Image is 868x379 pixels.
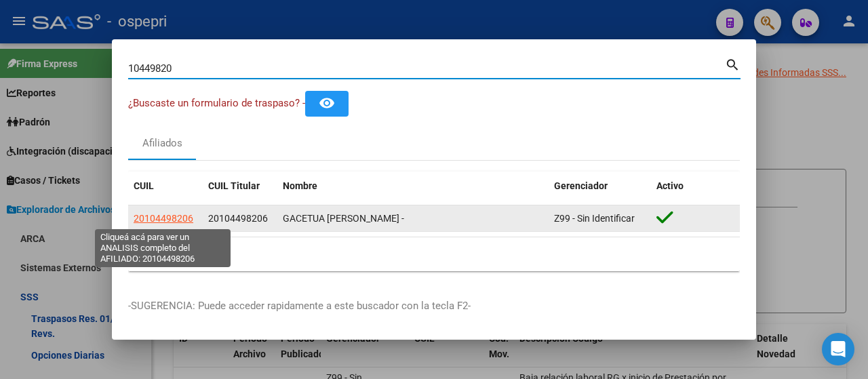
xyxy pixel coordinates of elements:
[128,97,305,109] span: ¿Buscaste un formulario de traspaso? -
[128,298,740,314] p: -SUGERENCIA: Puede acceder rapidamente a este buscador con la tecla F2-
[549,172,651,201] datatable-header-cell: Gerenciador
[142,136,182,151] div: Afiliados
[134,213,193,224] span: 20104498206
[134,180,154,191] span: CUIL
[725,56,741,72] mat-icon: search
[822,333,854,365] div: Open Intercom Messenger
[283,180,317,191] span: Nombre
[554,180,608,191] span: Gerenciador
[128,172,203,201] datatable-header-cell: CUIL
[208,180,260,191] span: CUIL Titular
[203,172,277,201] datatable-header-cell: CUIL Titular
[319,95,335,111] mat-icon: remove_red_eye
[277,172,549,201] datatable-header-cell: Nombre
[208,213,268,224] span: 20104498206
[554,213,635,224] span: Z99 - Sin Identificar
[128,237,740,271] div: 1 total
[283,211,543,226] div: GACETUA [PERSON_NAME] -
[651,172,740,201] datatable-header-cell: Activo
[656,180,684,191] span: Activo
